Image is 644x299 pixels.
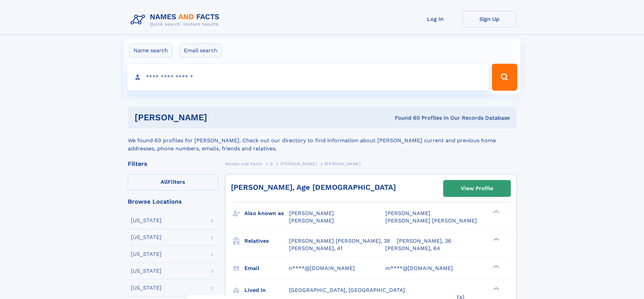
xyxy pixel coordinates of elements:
h3: Relatives [244,235,289,247]
a: [PERSON_NAME], 64 [385,245,440,252]
div: [US_STATE] [131,251,162,257]
a: [PERSON_NAME], 41 [289,245,342,252]
span: [PERSON_NAME] [325,161,361,166]
img: Logo Names and Facts [128,11,225,29]
a: Names and Facts [225,159,262,168]
h3: Lived in [244,285,289,296]
div: [US_STATE] [131,268,162,274]
div: Browse Locations [128,199,218,205]
span: All [161,179,168,185]
label: Email search [180,43,222,58]
span: G [270,161,273,166]
div: Found 60 Profiles In Our Records Database [301,114,510,122]
div: We found 60 profiles for [PERSON_NAME]. Check out our directory to find information about [PERSON... [128,128,517,153]
h3: Email [244,263,289,274]
div: [US_STATE] [131,235,162,240]
div: [US_STATE] [131,218,162,223]
div: ❯ [492,237,500,241]
span: [PERSON_NAME] [289,217,334,224]
label: Name search [129,43,172,58]
h3: Also known as [244,208,289,219]
div: ❯ [492,210,500,214]
div: ❯ [492,264,500,269]
div: ❯ [492,286,500,291]
span: [PERSON_NAME] [281,161,317,166]
label: Filters [128,174,218,190]
a: Log In [408,11,462,27]
a: [PERSON_NAME], 36 [397,237,451,245]
button: Search Button [492,64,517,91]
a: View Profile [444,180,510,197]
a: Sign Up [462,11,517,27]
div: View Profile [461,181,493,196]
input: search input [127,64,489,91]
a: [PERSON_NAME] [281,159,317,168]
a: [PERSON_NAME], Age [DEMOGRAPHIC_DATA] [231,183,396,191]
a: G [270,159,273,168]
span: [PERSON_NAME] [385,210,430,216]
h1: [PERSON_NAME] [135,113,301,122]
div: Filters [128,161,218,167]
div: [US_STATE] [131,285,162,291]
a: [PERSON_NAME] [PERSON_NAME], 38 [289,237,390,245]
span: [GEOGRAPHIC_DATA], [GEOGRAPHIC_DATA] [289,287,405,293]
span: [PERSON_NAME] [289,210,334,216]
span: [PERSON_NAME] [PERSON_NAME] [385,217,477,224]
